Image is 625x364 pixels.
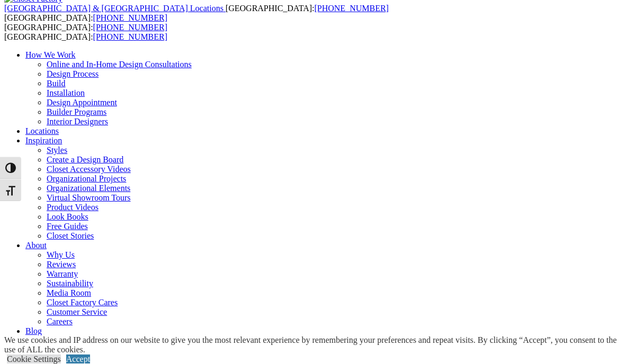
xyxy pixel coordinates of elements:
a: Sustainability [47,279,93,288]
a: [PHONE_NUMBER] [93,23,167,32]
a: Blog [25,326,42,335]
a: Closet Factory Cares [47,298,118,307]
a: Virtual Showroom Tours [47,193,131,202]
a: Closet Accessory Videos [47,165,131,174]
span: [GEOGRAPHIC_DATA]: [GEOGRAPHIC_DATA]: [4,4,389,22]
a: [PHONE_NUMBER] [93,13,167,22]
a: Build [47,79,66,88]
a: Free Guides [47,222,88,231]
a: Organizational Projects [47,174,126,183]
span: [GEOGRAPHIC_DATA]: [GEOGRAPHIC_DATA]: [4,23,167,41]
a: Closet Stories [47,231,94,240]
a: [PHONE_NUMBER] [314,4,388,13]
a: Media Room [47,288,91,297]
a: Design Appointment [47,98,117,107]
a: How We Work [25,50,76,59]
a: Organizational Elements [47,184,130,193]
a: Reviews [47,260,76,269]
a: Product Videos [47,203,99,212]
a: Styles [47,145,67,154]
a: Design Process [47,69,99,78]
a: Locations [25,126,59,135]
a: Warranty [47,269,78,278]
a: Customer Service [47,307,107,316]
div: We use cookies and IP address on our website to give you the most relevant experience by remember... [4,335,625,354]
a: Inspiration [25,136,62,145]
a: [GEOGRAPHIC_DATA] & [GEOGRAPHIC_DATA] Locations [4,4,226,13]
a: [PHONE_NUMBER] [93,32,167,41]
span: [GEOGRAPHIC_DATA] & [GEOGRAPHIC_DATA] Locations [4,4,224,13]
a: Careers [47,317,73,326]
a: Cookie Settings [7,354,61,363]
a: Look Books [47,212,88,221]
a: Builder Programs [47,107,106,116]
a: About [25,241,47,250]
a: Online and In-Home Design Consultations [47,60,192,69]
a: Create a Design Board [47,155,123,164]
a: Installation [47,88,85,97]
a: Why Us [47,250,75,259]
a: Accept [66,354,90,363]
a: Interior Designers [47,117,108,126]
